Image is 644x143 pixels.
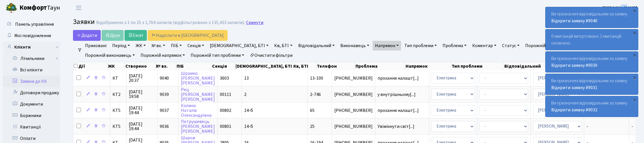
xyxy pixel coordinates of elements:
span: 3603 [220,75,229,81]
div: Ви призначені відповідальним за заявку [546,96,638,117]
span: КТ [112,76,124,80]
span: [DATE] 20:37 [129,74,155,83]
div: Ви призначені відповідальним за заявку [546,74,638,94]
div: × [632,97,637,102]
th: ПІБ [176,62,212,70]
span: 9039 [160,91,169,98]
a: Статус [500,41,522,51]
span: КТ5 [112,124,124,129]
a: Скинути [246,20,263,25]
a: Відповідальний [296,41,337,51]
b: [PERSON_NAME] [602,5,637,11]
th: № вх. [155,62,176,70]
a: Договори продажу [3,87,60,98]
a: [PERSON_NAME] [602,5,637,11]
span: - [586,124,627,129]
a: Порожній тип проблеми [188,51,246,60]
span: Увімікнути світ[...] [378,123,414,130]
span: Мої повідомлення [14,33,51,39]
span: - [631,123,633,130]
span: 00111 [220,91,231,98]
a: Проблема [440,41,469,51]
span: [DATE] 19:58 [129,90,155,99]
span: прохання налашт[...] [378,75,419,81]
div: Ви призначені відповідальним за заявку [546,7,638,28]
a: № вх. [149,41,167,51]
span: 2-746 [310,91,321,98]
a: Відкрити заявку #9040 [551,18,597,24]
span: 9036 [160,123,169,130]
a: Відкрити заявку #9032 [551,107,597,113]
div: × [632,74,637,80]
span: 13-100 [310,75,323,81]
a: Квитанції [3,121,60,133]
a: КалинаНаталіяОлександрівна [181,102,212,118]
a: Порожній виконавець [83,51,137,60]
span: [PHONE_NUMBER] [334,76,373,80]
th: Телефон [316,62,355,70]
span: 00802 [220,107,231,114]
b: Комфорт [19,3,47,12]
a: Шрамко[PERSON_NAME][PERSON_NAME] [181,70,215,86]
span: КТ2 [112,92,124,97]
a: Приховані [83,41,109,51]
th: Секція [212,62,235,70]
span: 14-б [244,123,253,130]
a: Коментар [470,41,499,51]
a: Відкрити заявку #9031 [551,84,597,91]
div: Ви призначені відповідальним за заявку [546,52,638,72]
span: [DATE] 19:44 [129,106,155,115]
span: [PHONE_NUMBER] [334,124,373,129]
span: 00801 [220,123,231,130]
div: × [632,52,637,58]
img: logo.png [6,2,17,14]
span: 25 [310,123,315,130]
span: 13 [244,75,249,81]
div: Відображено з 1 по 25 з 1,764 записів (відфільтровано з 135,433 записів). [96,20,245,25]
span: 14-б [244,107,253,114]
span: 9040 [160,75,169,81]
span: [PHONE_NUMBER] [334,108,373,113]
span: Панель управління [15,21,54,27]
span: прохання налашт[...] [378,107,419,114]
span: 2 [244,91,246,98]
th: [DEMOGRAPHIC_DATA], БТІ [235,62,293,70]
a: Excel [125,30,147,41]
button: Переключити навігацію [72,3,86,13]
th: Напрямок [405,62,451,70]
a: Заявки до КК [3,76,60,87]
a: Очистити фільтри [248,51,295,60]
th: ЖК [107,62,125,70]
th: Відповідальний [504,62,557,70]
a: Мої повідомлення [3,30,60,41]
th: Проблема [355,62,405,70]
a: Боржники [3,110,60,121]
th: Створено [125,62,155,70]
span: Додати [77,32,97,39]
a: Петрушевець[PERSON_NAME][PERSON_NAME] [181,118,215,134]
a: ЖК [133,41,148,51]
span: [PHONE_NUMBER] [334,92,373,97]
a: Панель управління [3,19,60,30]
a: Секція [185,41,206,51]
div: × [632,8,637,13]
a: Напрямок [373,41,401,51]
a: Тип проблеми [402,41,439,51]
span: 9037 [160,107,169,114]
a: Додати [73,30,101,41]
a: Порожній напрямок [138,51,187,60]
span: Заявки [73,17,95,27]
span: 65 [310,107,315,114]
th: Дії [73,62,107,70]
a: Кв, БТІ [272,41,295,51]
a: Відкрити заявку #9030 [551,62,597,69]
th: Тип проблеми [451,62,503,70]
a: Лічильники [7,53,60,64]
a: ПІБ [169,41,184,51]
a: Рец[PERSON_NAME][PERSON_NAME] [181,86,215,102]
th: Кв, БТІ [293,62,316,70]
a: Документи [3,98,60,110]
span: Таун [19,3,60,13]
span: [DATE] 19:44 [129,122,155,131]
a: Виконавець [338,41,372,51]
